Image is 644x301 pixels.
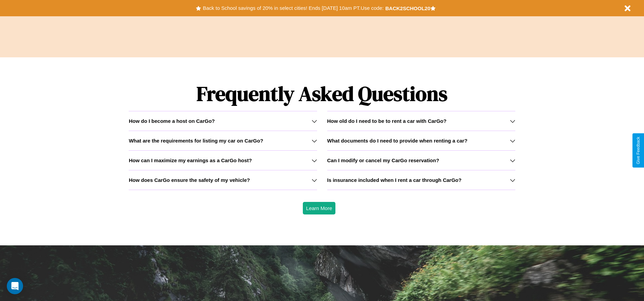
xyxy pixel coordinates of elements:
[327,177,462,183] h3: Is insurance included when I rent a car through CarGo?
[129,138,263,144] h3: What are the requirements for listing my car on CarGo?
[636,137,641,164] div: Give Feedback
[129,177,250,183] h3: How does CarGo ensure the safety of my vehicle?
[201,3,385,13] button: Back to School savings of 20% in select cities! Ends [DATE] 10am PT.Use code:
[129,76,515,111] h1: Frequently Asked Questions
[327,118,447,124] h3: How old do I need to be to rent a car with CarGo?
[129,157,252,163] h3: How can I maximize my earnings as a CarGo host?
[327,157,439,163] h3: Can I modify or cancel my CarGo reservation?
[7,278,23,294] div: Open Intercom Messenger
[303,202,336,214] button: Learn More
[385,5,430,11] b: BACK2SCHOOL20
[327,138,467,144] h3: What documents do I need to provide when renting a car?
[129,118,215,124] h3: How do I become a host on CarGo?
